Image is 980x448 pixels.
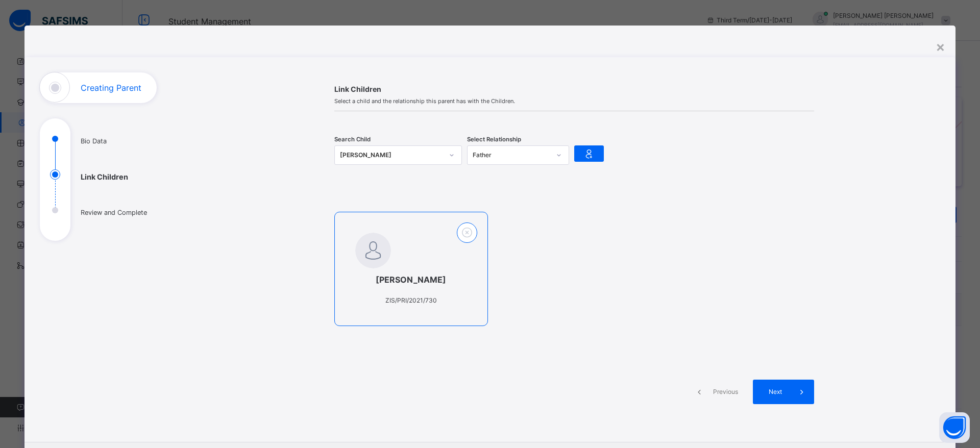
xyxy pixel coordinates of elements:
h1: Creating Parent [81,84,141,92]
div: × [936,36,945,57]
div: Father [473,151,550,160]
span: ZIS/PRI/2021/730 [385,296,437,304]
span: Select a child and the relationship this parent has with the Children. [334,97,814,106]
img: default.svg [355,233,391,268]
span: Select Relationship [467,135,521,144]
span: [PERSON_NAME] [355,273,467,286]
span: Previous [712,387,740,396]
span: Search Child [334,135,371,144]
button: Open asap [939,412,970,443]
div: [PERSON_NAME] [340,150,443,160]
span: Link Children [334,84,814,94]
span: Next [761,387,790,396]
